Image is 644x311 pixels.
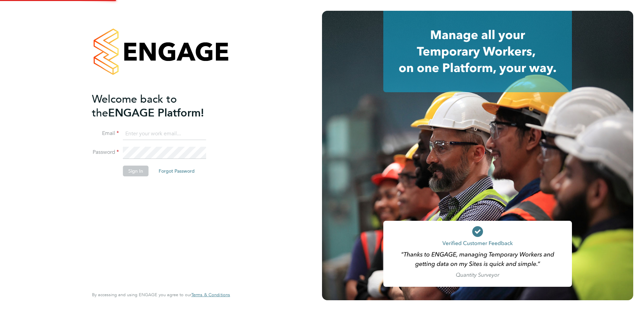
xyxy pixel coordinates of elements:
input: Enter your work email... [123,128,206,140]
span: By accessing and using ENGAGE you agree to our [92,292,230,298]
label: Password [92,149,119,156]
label: Email [92,130,119,137]
button: Forgot Password [153,166,200,176]
h2: ENGAGE Platform! [92,92,223,120]
a: Terms & Conditions [191,292,230,298]
span: Welcome back to the [92,93,177,119]
button: Sign In [123,166,149,176]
